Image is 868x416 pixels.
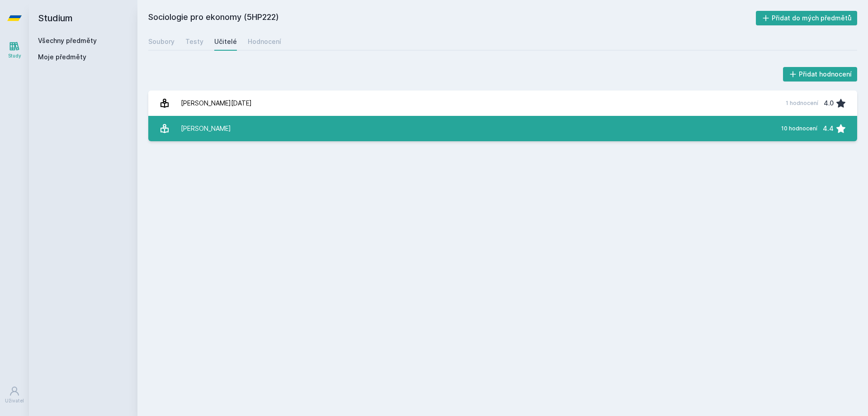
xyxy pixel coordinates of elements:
div: Study [8,53,21,59]
a: Testy [185,33,203,51]
button: Přidat do mých předmětů [756,11,858,25]
div: Hodnocení [248,37,281,46]
a: Hodnocení [248,33,281,51]
div: [PERSON_NAME][DATE] [181,94,252,112]
a: Soubory [148,33,175,51]
a: [PERSON_NAME] 10 hodnocení 4.4 [148,116,857,141]
span: Moje předměty [38,53,86,62]
div: [PERSON_NAME] [181,120,231,138]
div: Soubory [148,37,175,46]
button: Přidat hodnocení [783,67,858,81]
div: Uživatel [5,397,24,404]
div: 1 hodnocení [786,100,818,107]
div: Testy [185,37,203,46]
a: Uživatel [2,381,27,409]
h2: Sociologie pro ekonomy (5HP222) [148,11,756,25]
div: 4.4 [823,120,834,138]
a: Study [2,36,27,64]
a: Všechny předměty [38,37,97,44]
div: 10 hodnocení [781,125,817,132]
a: [PERSON_NAME][DATE] 1 hodnocení 4.0 [148,91,857,116]
div: Učitelé [214,37,237,46]
div: 4.0 [824,94,834,112]
a: Učitelé [214,33,237,51]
